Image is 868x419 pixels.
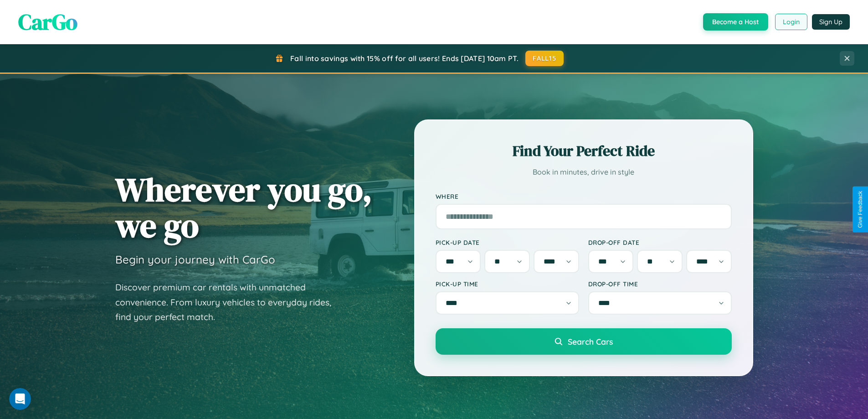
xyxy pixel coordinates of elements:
p: Book in minutes, drive in style [436,166,732,179]
button: Search Cars [436,328,732,355]
button: Sign Up [812,14,850,30]
label: Pick-up Time [436,280,579,288]
h2: Find Your Perfect Ride [436,141,732,161]
div: Give Feedback [857,191,863,228]
button: Become a Host [703,13,768,31]
button: FALL15 [525,51,564,66]
span: CarGo [18,7,77,37]
h1: Wherever you go, we go [115,171,372,243]
span: Fall into savings with 15% off for all users! Ends [DATE] 10am PT. [290,54,519,63]
span: Search Cars [568,336,613,347]
h3: Begin your journey with CarGo [115,253,275,266]
iframe: Intercom live chat [9,388,31,410]
p: Discover premium car rentals with unmatched convenience. From luxury vehicles to everyday rides, ... [115,280,343,325]
label: Where [436,192,732,200]
button: Login [775,14,807,30]
label: Drop-off Time [588,280,732,288]
label: Drop-off Date [588,238,732,246]
label: Pick-up Date [436,238,579,246]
